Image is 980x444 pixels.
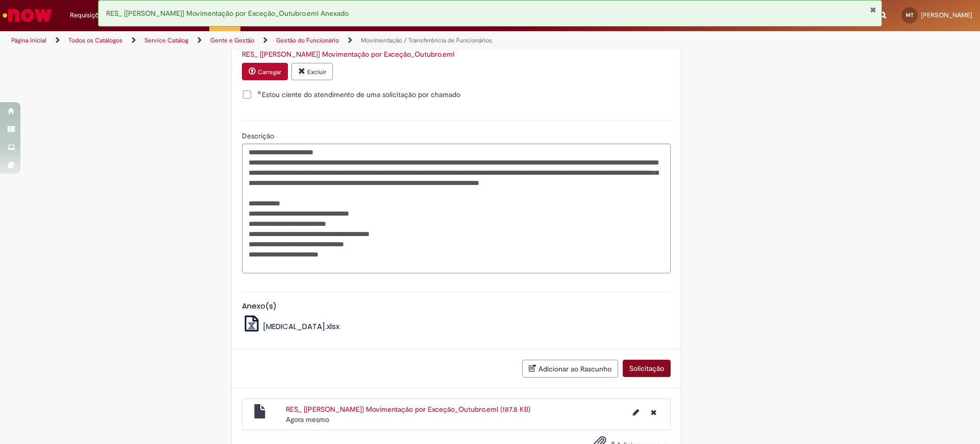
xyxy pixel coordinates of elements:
[242,302,671,311] h5: Anexo(s)
[307,68,326,76] small: Excluir
[210,36,254,44] a: Gente e Gestão
[68,36,122,44] a: Todos os Catálogos
[242,63,288,80] button: Carregar anexo de Aprovação da LARISSA FONTENELLE AMBROS Required
[870,6,876,14] button: Fechar Notificação
[906,12,914,18] span: MT
[242,131,276,141] span: Descrição
[242,321,340,332] a: [MEDICAL_DATA].xlsx
[623,360,671,377] button: Solicitação
[70,10,106,20] span: Requisições
[286,415,329,424] time: 30/09/2025 15:47:42
[257,89,460,100] span: Estou ciente do atendimento de uma solicitação por chamado
[1,5,54,26] img: ServiceNow
[106,9,349,18] span: RES_ [[PERSON_NAME]] Movimentação por Exceção_Outubro.eml Anexado
[263,321,339,332] span: [MEDICAL_DATA].xlsx
[645,404,663,420] button: Excluir RES_ [Leonardo Paim] Movimentação por Exceção_Outubro.eml
[522,360,618,378] button: Adicionar ao Rascunho
[627,404,645,420] button: Editar nome de arquivo RES_ [Leonardo Paim] Movimentação por Exceção_Outubro.eml
[8,31,646,50] ul: Trilhas de página
[11,36,46,44] a: Página inicial
[144,36,188,44] a: Service Catalog
[242,50,454,59] a: Download de RES_ [Leonardo Paim] Movimentação por Exceção_Outubro.eml
[291,63,333,80] button: Excluir anexo RES_ [Leonardo Paim] Movimentação por Exceção_Outubro.eml
[257,90,262,95] span: Obrigatório Preenchido
[361,36,492,44] a: Movimentação / Transferência de Funcionários
[286,405,530,414] a: RES_ [[PERSON_NAME]] Movimentação por Exceção_Outubro.eml (187.8 KB)
[258,68,281,76] small: Carregar
[286,415,329,424] span: Agora mesmo
[276,36,339,44] a: Gestão do Funcionário
[921,11,972,19] span: [PERSON_NAME]
[242,144,671,273] textarea: Descrição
